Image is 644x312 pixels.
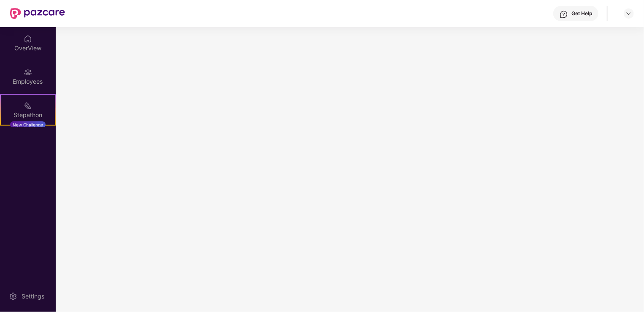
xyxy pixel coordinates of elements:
img: svg+xml;base64,PHN2ZyBpZD0iRHJvcGRvd24tMzJ4MzIiIHhtbG5zPSJodHRwOi8vd3d3LnczLm9yZy8yMDAwL3N2ZyIgd2... [625,10,632,17]
div: Settings [19,292,47,301]
div: Stepathon [1,111,55,119]
img: svg+xml;base64,PHN2ZyBpZD0iRW1wbG95ZWVzIiB4bWxucz0iaHR0cDovL3d3dy53My5vcmcvMjAwMC9zdmciIHdpZHRoPS... [24,68,32,77]
img: svg+xml;base64,PHN2ZyBpZD0iSGVscC0zMngzMiIgeG1sbnM9Imh0dHA6Ly93d3cudzMub3JnLzIwMDAvc3ZnIiB3aWR0aD... [560,10,568,19]
img: svg+xml;base64,PHN2ZyBpZD0iU2V0dGluZy0yMHgyMCIgeG1sbnM9Imh0dHA6Ly93d3cudzMub3JnLzIwMDAvc3ZnIiB3aW... [9,292,17,301]
img: New Pazcare Logo [10,8,65,19]
div: New Challenge [10,121,46,128]
div: Get Help [571,10,592,17]
img: svg+xml;base64,PHN2ZyB4bWxucz0iaHR0cDovL3d3dy53My5vcmcvMjAwMC9zdmciIHdpZHRoPSIyMSIgaGVpZ2h0PSIyMC... [24,101,32,110]
img: svg+xml;base64,PHN2ZyBpZD0iSG9tZSIgeG1sbnM9Imh0dHA6Ly93d3cudzMub3JnLzIwMDAvc3ZnIiB3aWR0aD0iMjAiIG... [24,35,32,43]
